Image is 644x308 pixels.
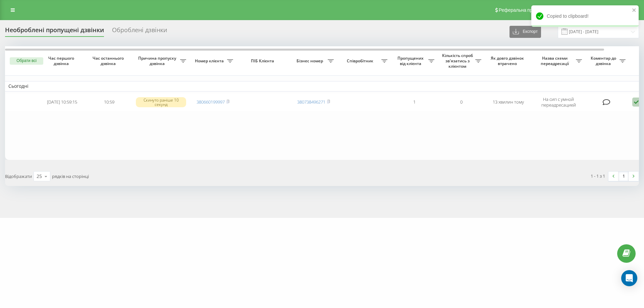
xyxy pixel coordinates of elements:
span: рядків на сторінці [52,173,89,179]
span: Час останнього дзвінка [91,56,127,66]
button: Експорт [509,26,541,38]
div: Необроблені пропущені дзвінки [5,26,104,37]
span: Як довго дзвінок втрачено [490,56,526,66]
span: Причина пропуску дзвінка [136,56,180,66]
td: [DATE] 10:59:15 [39,93,86,112]
td: На сип с умной переадресацией [532,93,585,112]
span: Реферальна програма [499,7,548,13]
div: Open Intercom Messenger [621,270,637,286]
span: Номер клієнта [193,58,227,64]
div: Скинуто раніше 10 секунд [136,97,186,107]
span: ПІБ Клієнта [242,58,284,64]
button: close [632,7,637,14]
button: Обрати всі [10,57,43,65]
span: Кількість спроб зв'язатись з клієнтом [441,53,475,69]
td: 10:59 [86,93,132,112]
div: Оброблені дзвінки [112,26,167,37]
a: 1 [619,172,629,181]
span: Співробітник [340,58,381,64]
span: Пропущених від клієнта [394,56,428,66]
a: 380660199997 [197,99,225,105]
span: Час першого дзвінка [44,56,80,66]
span: Назва схеми переадресації [535,56,576,66]
div: 25 [37,173,42,180]
span: Бізнес номер [293,58,328,64]
span: Відображати [5,173,32,179]
div: Copied to clipboard! [531,5,639,27]
td: 1 [391,93,438,112]
a: 380738496271 [297,99,325,105]
td: 13 хвилин тому [485,93,532,112]
span: Коментар до дзвінка [589,56,620,66]
td: 0 [438,93,485,112]
div: 1 - 1 з 1 [591,173,605,179]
